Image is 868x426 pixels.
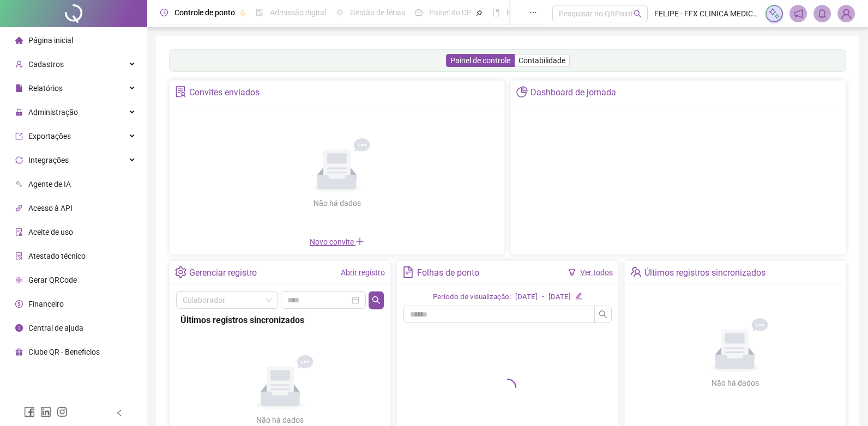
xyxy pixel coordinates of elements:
[28,348,100,356] span: Clube QR - Beneficios
[28,300,64,308] span: Financeiro
[15,252,23,260] span: solution
[654,8,759,20] span: FELIPE - FFX CLINICA MEDICA E ODONTOLÓGICA LTDA
[372,296,381,305] span: search
[634,10,642,18] span: search
[28,60,64,69] span: Cadastros
[230,414,330,426] div: Não há dados
[28,324,83,332] span: Central de ajuda
[15,228,23,236] span: audit
[28,228,73,236] span: Aceite de uso
[24,406,35,417] span: facebook
[402,266,414,278] span: file-text
[189,264,257,282] div: Gerenciar registro
[433,291,511,303] div: Período de visualização:
[116,409,123,417] span: left
[15,348,23,356] span: gift
[28,36,73,45] span: Página inicial
[341,268,385,277] a: Abrir registro
[429,8,472,17] span: Painel do DP
[15,132,23,140] span: export
[15,156,23,164] span: sync
[630,266,642,278] span: team
[516,86,528,98] span: pie-chart
[160,9,168,16] span: clock-circle
[189,83,260,102] div: Convites enviados
[793,9,803,19] span: notification
[575,293,582,300] span: edit
[336,9,343,16] span: sun
[580,268,613,277] a: Ver todos
[175,266,186,278] span: setting
[450,56,510,65] span: Painel de controle
[492,9,500,16] span: book
[310,238,364,246] span: Novo convite
[15,204,23,212] span: api
[568,269,576,276] span: filter
[519,56,565,65] span: Contabilidade
[28,276,77,284] span: Gerar QRCode
[15,276,23,284] span: qrcode
[15,300,23,308] span: dollar
[15,36,23,44] span: home
[476,10,483,16] span: pushpin
[507,8,576,17] span: Folha de pagamento
[548,291,571,303] div: [DATE]
[287,197,387,209] div: Não há dados
[175,86,186,98] span: solution
[28,108,78,117] span: Administração
[531,83,616,102] div: Dashboard de jornada
[28,156,69,165] span: Integrações
[350,8,405,17] span: Gestão de férias
[415,9,423,16] span: dashboard
[256,9,263,16] span: file-done
[28,252,86,260] span: Atestado técnico
[15,108,23,116] span: lock
[57,406,68,417] span: instagram
[529,9,537,16] span: ellipsis
[239,10,246,16] span: pushpin
[817,9,827,19] span: bell
[28,204,73,212] span: Acesso à API
[15,324,23,332] span: info-circle
[768,8,780,20] img: sparkle-icon.fc2bf0ac1784a2077858766a79e2daf3.svg
[40,406,51,417] span: linkedin
[685,377,785,389] div: Não há dados
[180,313,379,327] div: Últimos registros sincronizados
[599,310,607,319] span: search
[174,8,235,17] span: Controle de ponto
[28,132,71,141] span: Exportações
[417,264,479,282] div: Folhas de ponto
[542,291,544,303] div: -
[15,60,23,68] span: user-add
[28,84,63,93] span: Relatórios
[28,180,71,188] span: Agente de IA
[515,291,538,303] div: [DATE]
[355,237,364,246] span: plus
[15,84,23,92] span: file
[644,264,765,282] div: Últimos registros sincronizados
[838,5,854,22] img: 7697
[499,379,516,396] span: loading
[270,8,326,17] span: Admissão digital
